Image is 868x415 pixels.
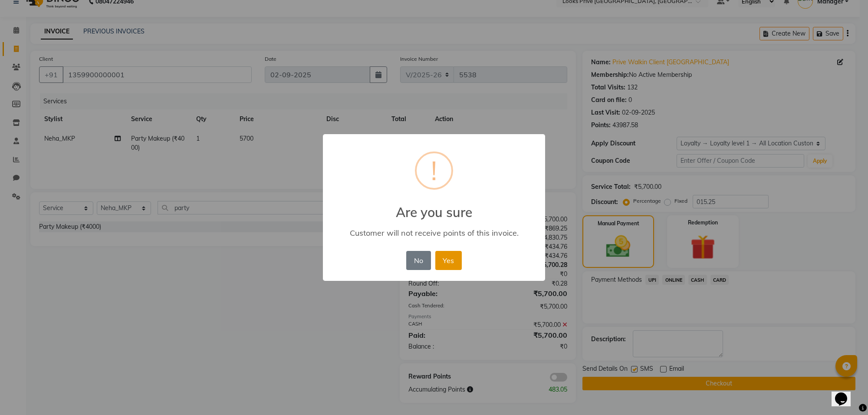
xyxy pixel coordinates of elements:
[335,228,533,238] div: Customer will not receive points of this invoice.
[431,153,437,188] div: !
[435,251,462,270] button: Yes
[832,380,859,406] iframe: chat widget
[406,251,431,270] button: No
[323,194,545,220] h2: Are you sure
